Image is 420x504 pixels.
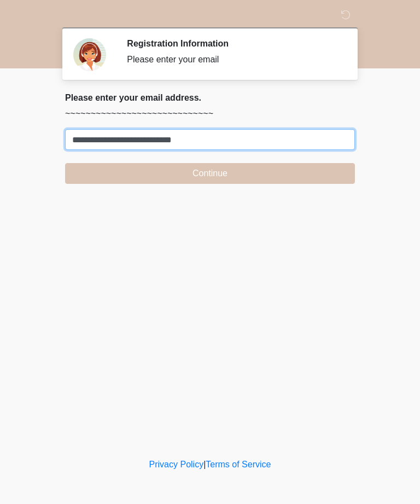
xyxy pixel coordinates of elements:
p: ~~~~~~~~~~~~~~~~~~~~~~~~~~~~~ [65,107,355,120]
a: Terms of Service [206,460,271,469]
div: Please enter your email [127,53,339,66]
a: | [203,460,206,469]
img: Agent Avatar [73,38,106,71]
img: Sm Skin La Laser Logo [54,8,68,22]
h2: Please enter your email address. [65,92,355,103]
a: Privacy Policy [149,460,204,469]
h2: Registration Information [127,38,339,49]
button: Continue [65,163,355,184]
